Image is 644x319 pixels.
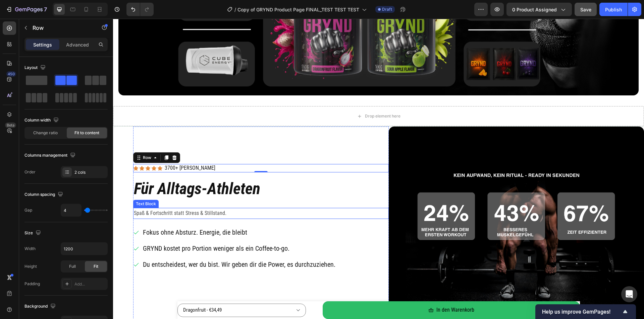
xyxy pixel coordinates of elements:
div: Layout [24,63,47,72]
p: GRYND kostet pro Portion weniger als ein Coffee-to-go. [30,225,222,234]
div: Open Intercom Messenger [621,286,637,302]
div: Width [24,246,36,252]
p: Spaß & Fortschritt statt Stress & Stillstand. [21,190,275,200]
span: Full [69,263,76,269]
span: Fit [94,263,98,269]
div: 450 [6,71,16,77]
div: Size [24,229,42,238]
div: Drop element here [252,95,287,100]
p: Du entscheidest, wer du bist. Wir geben dir die Power, es durchzuziehen. [30,241,222,250]
div: Column spacing [24,190,64,199]
div: Text Block [21,182,44,188]
img: gempages_563269290749330194-02123b4e-2742-43c5-b76b-955a2b52ff46.png [276,108,531,305]
button: Save [575,3,597,16]
span: Help us improve GemPages! [542,309,621,315]
div: Columns management [24,151,77,160]
button: 0 product assigned [506,3,572,16]
button: Publish [599,3,628,16]
div: Background [24,302,57,311]
span: 0 product assigned [512,6,557,13]
div: In den Warenkorb [323,287,361,296]
input: Auto [61,243,107,255]
span: Change ratio [33,130,58,136]
div: 2 cols [74,169,106,175]
div: Order [24,169,36,175]
div: Publish [605,6,622,13]
iframe: Design area [113,19,644,319]
div: Rich Text Editor. Editing area: main [20,189,276,200]
span: Save [580,7,591,12]
div: Row [29,136,40,142]
div: Column width [24,116,60,125]
p: Advanced [66,41,89,48]
div: Gap [24,207,32,213]
input: Auto [61,204,81,216]
p: 7 [44,5,47,13]
span: Copy of GRYND Product Page FINAL_TEST TEST TEST [237,6,359,13]
span: / [234,6,236,13]
button: Show survey - Help us improve GemPages! [542,308,629,316]
div: Padding [24,281,40,287]
span: Draft [382,6,392,12]
p: Row [33,24,90,32]
p: Für Alltags-Athleten [21,160,275,180]
span: Fit to content [74,130,99,136]
button: In den Warenkorb [210,283,467,300]
p: Fokus ohne Absturz. Energie, die bleibt [30,209,222,218]
div: Beta [5,123,16,128]
div: Add... [74,281,106,287]
div: Height [24,263,37,269]
button: 7 [3,3,50,16]
p: Settings [33,41,52,48]
h2: Rich Text Editor. Editing area: main [20,159,276,181]
div: Undo/Redo [126,3,154,16]
p: 3700+ [PERSON_NAME] [52,146,102,153]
